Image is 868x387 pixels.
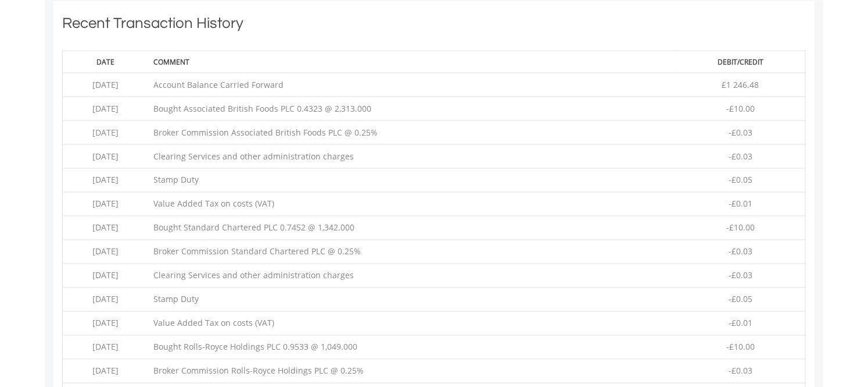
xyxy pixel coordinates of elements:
[148,97,676,121] td: Bought Associated British Foods PLC 0.4323 @ 2,313.000
[63,169,148,193] td: [DATE]
[63,97,148,121] td: [DATE]
[148,312,676,336] td: Value Added Tax on costs (VAT)
[729,270,752,281] span: -£0.03
[63,73,148,97] td: [DATE]
[62,13,806,39] h1: Recent Transaction History
[726,222,755,233] span: -£10.00
[148,240,676,264] td: Broker Commission Standard Chartered PLC @ 0.25%
[148,288,676,312] td: Stamp Duty
[148,169,676,193] td: Stamp Duty
[726,342,755,353] span: -£10.00
[63,336,148,360] td: [DATE]
[148,73,676,97] td: Account Balance Carried Forward
[148,264,676,288] td: Clearing Services and other administration charges
[63,216,148,240] td: [DATE]
[148,336,676,360] td: Bought Rolls-Royce Holdings PLC 0.9533 @ 1,049.000
[729,127,752,138] span: -£0.03
[63,312,148,336] td: [DATE]
[148,121,676,145] td: Broker Commission Associated British Foods PLC @ 0.25%
[63,51,148,73] th: Date
[729,151,752,162] span: -£0.03
[726,103,755,114] span: -£10.00
[729,198,752,210] span: -£0.01
[729,175,752,186] span: -£0.05
[148,193,676,216] td: Value Added Tax on costs (VAT)
[729,246,752,257] span: -£0.03
[676,51,806,73] th: Debit/Credit
[722,79,759,90] span: £1 246.48
[729,318,752,329] span: -£0.01
[63,360,148,384] td: [DATE]
[63,145,148,169] td: [DATE]
[63,264,148,288] td: [DATE]
[729,365,752,377] span: -£0.03
[148,216,676,240] td: Bought Standard Chartered PLC 0.7452 @ 1,342.000
[729,294,752,305] span: -£0.05
[63,193,148,216] td: [DATE]
[63,240,148,264] td: [DATE]
[148,145,676,169] td: Clearing Services and other administration charges
[148,360,676,384] td: Broker Commission Rolls-Royce Holdings PLC @ 0.25%
[148,51,676,73] th: Comment
[63,288,148,312] td: [DATE]
[63,121,148,145] td: [DATE]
